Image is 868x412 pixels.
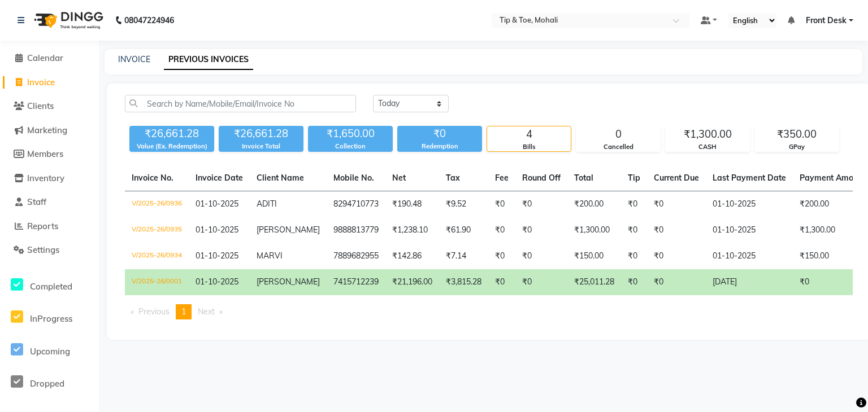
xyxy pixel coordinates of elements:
span: Total [574,173,593,183]
td: ₹3,815.28 [439,269,488,295]
span: Marketing [27,125,67,135]
div: ₹1,300.00 [666,126,749,142]
a: Members [3,148,96,161]
div: Redemption [397,142,482,151]
span: Staff [27,196,46,207]
td: V/2025-26/0934 [125,243,189,269]
td: ₹0 [515,243,567,269]
td: ₹0 [621,191,647,218]
td: ₹1,300.00 [567,217,621,243]
td: ₹0 [515,191,567,218]
td: ₹0 [621,217,647,243]
td: ₹61.90 [439,217,488,243]
div: CASH [666,142,749,152]
span: Invoice No. [132,173,173,183]
span: Round Off [522,173,561,183]
span: Calendar [27,52,63,63]
span: [PERSON_NAME] [257,277,320,287]
div: Collection [308,142,393,151]
a: PREVIOUS INVOICES [164,50,253,70]
td: [DATE] [706,269,793,295]
td: ₹0 [621,243,647,269]
a: Settings [3,244,96,257]
span: InProgress [30,313,72,324]
span: ADITI [257,199,277,209]
span: 1 [181,306,186,317]
td: ₹150.00 [567,243,621,269]
td: ₹0 [647,269,706,295]
td: 01-10-2025 [706,191,793,218]
div: ₹0 [397,126,482,142]
div: ₹350.00 [755,126,839,142]
span: Current Due [654,173,699,183]
span: 01-10-2025 [196,225,238,235]
span: Client Name [257,173,304,183]
span: Members [27,148,63,159]
td: ₹0 [488,269,515,295]
a: Invoice [3,76,96,89]
td: ₹21,196.00 [385,269,439,295]
span: Settings [27,244,59,255]
td: ₹0 [647,217,706,243]
td: 8294710773 [327,191,385,218]
a: Clients [3,100,96,113]
span: Front Desk [806,15,847,27]
span: Last Payment Date [713,173,786,183]
a: Reports [3,220,96,233]
div: Cancelled [576,142,660,152]
span: [PERSON_NAME] [257,225,320,235]
td: 01-10-2025 [706,243,793,269]
td: ₹200.00 [567,191,621,218]
span: Tax [446,173,460,183]
td: ₹0 [488,217,515,243]
td: ₹0 [621,269,647,295]
div: ₹1,650.00 [308,126,393,142]
div: ₹26,661.28 [219,126,303,142]
div: 0 [576,126,660,142]
td: ₹1,238.10 [385,217,439,243]
span: Invoice Date [196,173,243,183]
div: 4 [487,126,571,142]
span: Reports [27,221,58,231]
div: ₹26,661.28 [129,126,214,142]
td: ₹142.86 [385,243,439,269]
td: V/2025-26/0936 [125,191,189,218]
img: logo [29,5,106,36]
div: GPay [755,142,839,152]
td: 7415712239 [327,269,385,295]
div: Invoice Total [219,142,303,151]
span: Inventory [27,173,64,183]
span: 01-10-2025 [196,277,238,287]
span: Completed [30,281,72,292]
div: Value (Ex. Redemption) [129,142,214,151]
span: Invoice [27,77,55,87]
td: 01-10-2025 [706,217,793,243]
div: Bills [487,142,571,152]
td: ₹0 [515,217,567,243]
td: ₹0 [647,243,706,269]
td: ₹9.52 [439,191,488,218]
span: MARVI [257,251,283,261]
a: INVOICE [118,54,150,64]
a: Staff [3,196,96,209]
span: Previous [138,306,170,317]
span: Next [198,306,215,317]
b: 08047224946 [124,5,174,36]
td: 7889682955 [327,243,385,269]
a: Inventory [3,172,96,185]
span: Mobile No. [333,173,374,183]
span: 01-10-2025 [196,251,238,261]
span: Net [392,173,406,183]
span: Fee [495,173,509,183]
td: ₹0 [488,243,515,269]
td: ₹190.48 [385,191,439,218]
td: ₹7.14 [439,243,488,269]
td: 9888813779 [327,217,385,243]
span: Tip [628,173,640,183]
input: Search by Name/Mobile/Email/Invoice No [125,95,356,112]
td: ₹25,011.28 [567,269,621,295]
td: V/2025-26/0935 [125,217,189,243]
a: Marketing [3,124,96,137]
span: 01-10-2025 [196,199,238,209]
nav: Pagination [125,304,853,319]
